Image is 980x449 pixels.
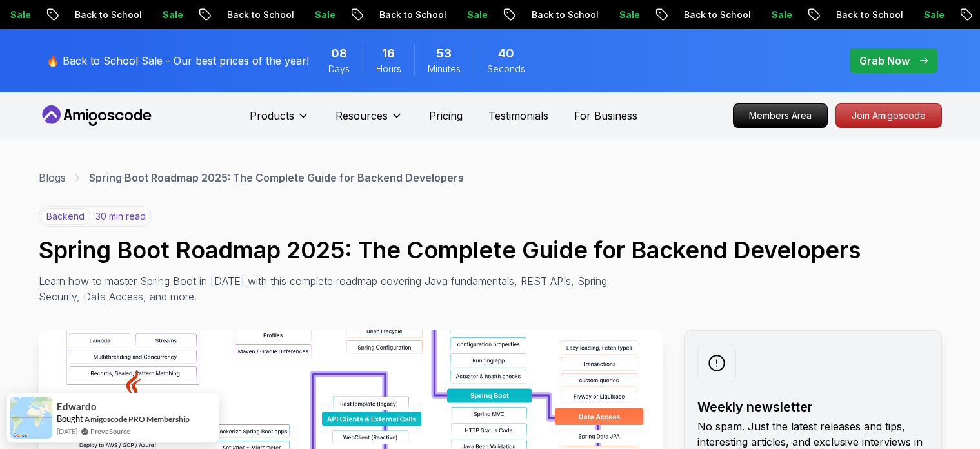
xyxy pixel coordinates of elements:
span: Minutes [428,63,461,76]
p: backend [41,208,90,225]
p: Sale [152,8,194,21]
p: Grab Now [859,53,910,68]
p: Back to School [826,8,914,21]
p: Products [250,108,294,123]
p: Back to School [65,8,152,21]
p: Sale [457,8,498,21]
p: Sale [305,8,346,21]
span: 16 Hours [382,45,395,63]
p: Sale [761,8,803,21]
p: Sale [609,8,650,21]
span: 8 Days [331,45,347,63]
p: Join Amigoscode [836,104,941,127]
p: Spring Boot Roadmap 2025: The Complete Guide for Backend Developers [89,170,464,185]
a: ProveSource [90,426,130,437]
span: Days [328,63,350,76]
span: Hours [376,63,401,76]
p: Learn how to master Spring Boot in [DATE] with this complete roadmap covering Java fundamentals, ... [39,273,617,304]
a: Pricing [429,108,463,123]
p: Back to School [521,8,609,21]
p: 🔥 Back to School Sale - Our best prices of the year! [46,53,309,68]
p: Back to School [369,8,457,21]
p: 30 min read [95,210,146,223]
p: Members Area [734,104,827,127]
p: Resources [335,108,388,123]
p: Sale [914,8,955,21]
span: [DATE] [57,426,77,437]
button: Products [250,108,310,134]
a: For Business [574,108,637,123]
span: Bought [57,413,83,424]
a: Amigoscode PRO Membership [85,414,190,424]
a: Testimonials [488,108,548,123]
a: Members Area [733,103,828,128]
span: 53 Minutes [436,45,452,63]
p: Back to School [674,8,761,21]
button: Resources [335,108,403,134]
img: provesource social proof notification image [10,397,52,439]
span: Edwardo [57,401,97,412]
span: 40 Seconds [498,45,514,63]
h1: Spring Boot Roadmap 2025: The Complete Guide for Backend Developers [39,237,942,263]
a: Blogs [39,170,66,185]
a: Join Amigoscode [835,103,942,128]
span: Seconds [487,63,525,76]
p: Back to School [217,8,305,21]
h2: Weekly newsletter [697,398,928,416]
